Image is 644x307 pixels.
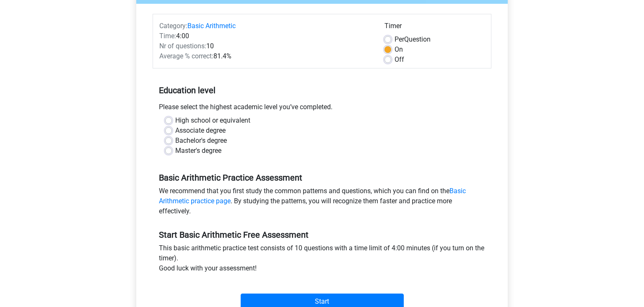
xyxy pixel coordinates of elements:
label: Associate degree [175,126,226,136]
span: Category: [159,22,187,30]
div: 10 [153,41,378,51]
a: Basic Arithmetic [187,22,236,30]
h5: Education level [159,82,485,99]
span: Average % correct: [159,52,213,60]
div: 81.4% [153,51,378,61]
span: Per [395,35,404,43]
span: Time: [159,32,176,40]
label: Master's degree [175,146,221,156]
div: Timer [384,21,485,34]
h5: Basic Arithmetic Practice Assessment [159,173,485,183]
div: Please select the highest academic level you’ve completed. [153,102,491,115]
div: This basic arithmetic practice test consists of 10 questions with a time limit of 4:00 minutes (i... [153,243,491,277]
label: Off [395,55,404,65]
div: 4:00 [153,31,378,41]
label: Bachelor's degree [175,136,227,146]
div: We recommend that you first study the common patterns and questions, which you can find on the . ... [153,186,491,220]
h5: Start Basic Arithmetic Free Assessment [159,230,485,240]
label: Question [395,34,431,45]
label: High school or equivalent [175,115,250,126]
label: On [395,45,403,55]
span: Nr of questions: [159,42,206,50]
